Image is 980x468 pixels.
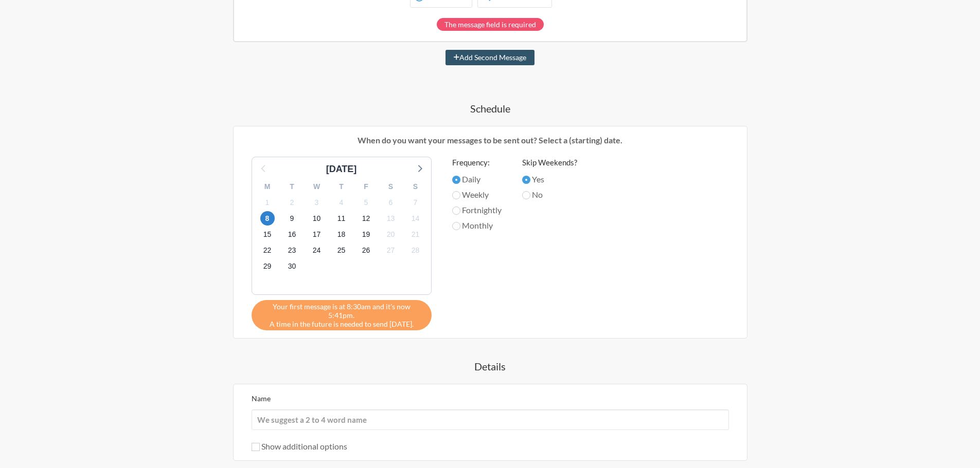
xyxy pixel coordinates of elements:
input: No [522,191,530,199]
span: Monday 20 October 2025 [384,228,398,242]
span: Wednesday 22 October 2025 [260,244,275,258]
div: T [280,179,305,195]
label: Show additional options [252,441,347,451]
span: Friday 3 October 2025 [310,195,324,210]
span: Thursday 30 October 2025 [285,259,299,274]
span: Thursday 2 October 2025 [285,195,299,210]
span: Sunday 26 October 2025 [359,244,373,258]
div: F [354,179,379,195]
span: Tuesday 21 October 2025 [408,228,423,242]
span: Tuesday 7 October 2025 [408,195,423,210]
div: The message field is required [437,18,544,31]
span: Sunday 12 October 2025 [359,211,373,226]
input: Weekly [452,191,460,199]
span: Wednesday 8 October 2025 [260,211,275,226]
span: Tuesday 28 October 2025 [408,244,423,258]
input: Show additional options [252,443,260,451]
button: Add Second Message [446,50,534,65]
div: A time in the future is needed to send [DATE]. [252,300,432,330]
input: Yes [522,176,530,184]
span: Wednesday 29 October 2025 [260,259,275,274]
span: Saturday 4 October 2025 [334,195,349,210]
input: Fortnightly [452,207,460,215]
label: No [522,189,577,201]
span: Saturday 11 October 2025 [334,211,349,226]
div: [DATE] [322,162,361,176]
div: S [403,179,428,195]
label: Fortnightly [452,204,502,216]
span: Saturday 25 October 2025 [334,244,349,258]
label: Daily [452,173,502,185]
div: S [379,179,403,195]
span: Saturday 18 October 2025 [334,228,349,242]
span: Monday 6 October 2025 [384,195,398,210]
span: Monday 13 October 2025 [384,211,398,226]
span: Your first message is at 8:30am and it's now 5:41pm. [259,302,424,320]
span: Sunday 19 October 2025 [359,228,373,242]
span: Sunday 5 October 2025 [359,195,373,210]
h4: Details [192,359,789,373]
div: T [329,179,354,195]
input: Monthly [452,222,460,230]
span: Wednesday 15 October 2025 [260,228,275,242]
label: Skip Weekends? [522,157,577,169]
h4: Schedule [192,101,789,116]
span: Thursday 16 October 2025 [285,228,299,242]
span: Friday 17 October 2025 [310,228,324,242]
span: Monday 27 October 2025 [384,244,398,258]
label: Weekly [452,189,502,201]
input: Daily [452,176,460,184]
span: Friday 10 October 2025 [310,211,324,226]
span: Thursday 23 October 2025 [285,244,299,258]
div: W [305,179,329,195]
span: Thursday 9 October 2025 [285,211,299,226]
label: Yes [522,173,577,185]
span: Wednesday 1 October 2025 [260,195,275,210]
div: M [255,179,280,195]
label: Name [252,394,271,403]
span: Friday 24 October 2025 [310,244,324,258]
input: We suggest a 2 to 4 word name [252,409,729,430]
span: Tuesday 14 October 2025 [408,211,423,226]
label: Frequency: [452,157,502,169]
p: When do you want your messages to be sent out? Select a (starting) date. [241,134,739,146]
label: Monthly [452,219,502,232]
